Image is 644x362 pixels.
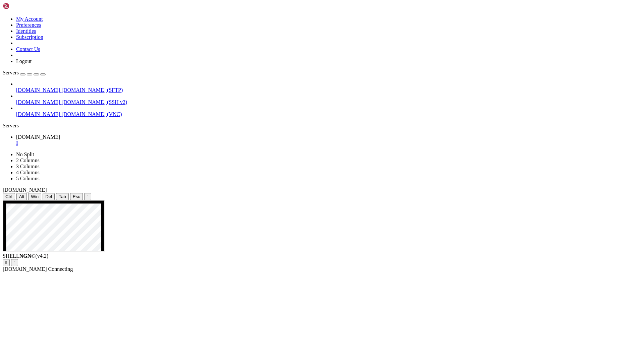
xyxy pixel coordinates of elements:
button:  [11,259,18,266]
a: Subscription [16,34,43,40]
a: 2 Columns [16,158,40,163]
span: [DOMAIN_NAME] [3,266,47,272]
button:  [84,193,91,200]
button: Win [28,193,41,200]
a: 5 Columns [16,176,40,181]
span: 4.2.0 [36,253,49,259]
li: [DOMAIN_NAME] [DOMAIN_NAME] (SSH v2) [16,93,641,105]
b: NGN [19,253,32,259]
span: [DOMAIN_NAME] [16,99,60,105]
span: [DOMAIN_NAME] (VNC) [62,111,122,117]
li: [DOMAIN_NAME] [DOMAIN_NAME] (SFTP) [16,81,641,93]
button: Del [43,193,55,200]
div:  [87,194,89,199]
span: SHELL © [3,253,48,259]
div:  [14,260,15,265]
span: Win [31,194,39,199]
li: [DOMAIN_NAME] [DOMAIN_NAME] (VNC) [16,105,641,117]
span: Connecting [48,266,73,272]
button: Esc [70,193,83,200]
span: Ctrl [5,194,12,199]
span: [DOMAIN_NAME] [16,111,60,117]
a: Contact Us [16,46,40,52]
a: Servers [3,70,46,75]
span: Del [45,194,52,199]
a: 3 Columns [16,164,40,169]
a: [DOMAIN_NAME] [DOMAIN_NAME] (SSH v2) [16,99,641,105]
a: [DOMAIN_NAME] [DOMAIN_NAME] (SFTP) [16,87,641,93]
a: Identities [16,28,36,34]
a: My Account [16,16,43,22]
a:  [16,140,641,146]
span: [DOMAIN_NAME] [16,87,60,93]
a: [DOMAIN_NAME] [DOMAIN_NAME] (VNC) [16,111,641,117]
button: Ctrl [3,193,15,200]
a: Logout [16,58,32,64]
span: Alt [19,194,24,199]
span: [DOMAIN_NAME] (SSH v2) [62,99,127,105]
span: [DOMAIN_NAME] (SFTP) [62,87,123,93]
a: Preferences [16,22,41,28]
button: Alt [16,193,27,200]
a: h.ycloud.info [16,134,641,146]
div:  [5,260,7,265]
button: Tab [56,193,69,200]
a: No Split [16,152,34,157]
a: 4 Columns [16,170,40,175]
span: Tab [59,194,66,199]
span: [DOMAIN_NAME] [16,134,60,140]
img: Shellngn [3,3,41,9]
button:  [3,259,10,266]
span: Esc [73,194,80,199]
span: Servers [3,70,19,75]
div: Servers [3,123,641,129]
span: [DOMAIN_NAME] [3,187,47,193]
